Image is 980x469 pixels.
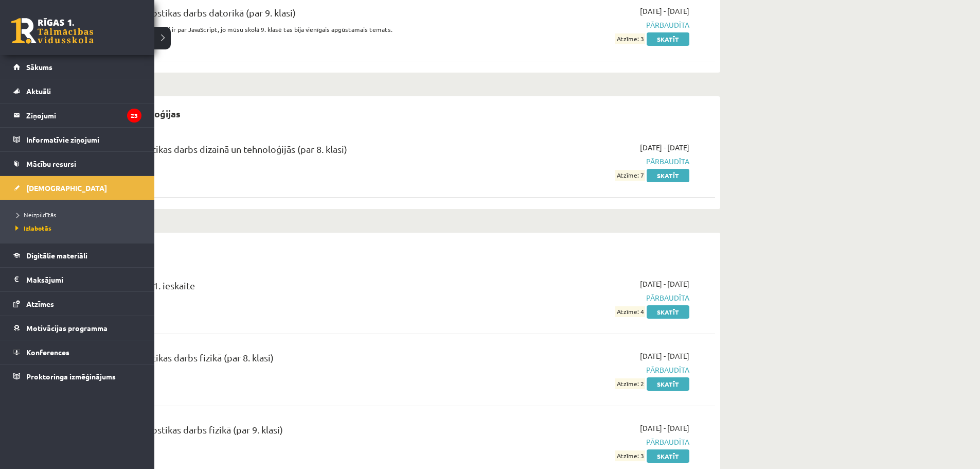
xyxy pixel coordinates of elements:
[77,142,480,161] div: 9.b klases diagnostikas darbs dizainā un tehnoloģijās (par 8. klasi)
[495,437,689,447] span: Pārbaudīta
[615,33,645,44] span: Atzīme: 3
[13,316,141,340] a: Motivācijas programma
[26,268,141,291] legend: Maksājumi
[640,6,689,16] span: [DATE] - [DATE]
[13,55,141,79] a: Sākums
[13,211,56,219] span: Neizpildītās
[495,364,689,375] span: Pārbaudīta
[26,86,51,96] span: Aktuāli
[13,268,141,291] a: Maksājumi
[13,79,141,103] a: Aktuāli
[26,103,141,127] legend: Ziņojumi
[77,25,480,34] p: Diagnostikas darbā visi jautājumi ir par JavaScript, jo mūsu skolā 9. klasē tas bija vienīgais ap...
[26,348,69,357] span: Konferences
[13,224,51,232] span: Izlabotās
[26,159,76,168] span: Mācību resursi
[640,279,689,289] span: [DATE] - [DATE]
[26,183,107,193] span: [DEMOGRAPHIC_DATA]
[640,142,689,153] span: [DATE] - [DATE]
[77,351,480,370] div: 9.b klases diagnostikas darbs fizikā (par 8. klasi)
[13,223,144,233] a: Izlabotās
[26,372,116,381] span: Proktoringa izmēģinājums
[615,378,645,389] span: Atzīme: 2
[26,299,54,308] span: Atzīmes
[13,244,141,267] a: Digitālie materiāli
[615,450,645,461] span: Atzīme: 3
[13,176,141,200] a: [DEMOGRAPHIC_DATA]
[495,156,689,167] span: Pārbaudīta
[13,128,141,151] a: Informatīvie ziņojumi
[495,20,689,30] span: Pārbaudīta
[647,449,689,463] a: Skatīt
[647,32,689,46] a: Skatīt
[640,351,689,361] span: [DATE] - [DATE]
[615,170,645,181] span: Atzīme: 7
[127,109,141,123] i: 23
[615,306,645,317] span: Atzīme: 4
[77,6,480,25] div: 10.a1 klases diagnostikas darbs datorikā (par 9. klasi)
[13,152,141,176] a: Mācību resursi
[13,292,141,316] a: Atzīmes
[13,103,141,127] a: Ziņojumi23
[640,423,689,433] span: [DATE] - [DATE]
[11,18,94,44] a: Rīgas 1. Tālmācības vidusskola
[647,305,689,319] a: Skatīt
[647,377,689,391] a: Skatīt
[13,364,141,388] a: Proktoringa izmēģinājums
[26,323,108,333] span: Motivācijas programma
[13,340,141,364] a: Konferences
[26,128,141,151] legend: Informatīvie ziņojumi
[26,251,87,260] span: Digitālie materiāli
[495,292,689,303] span: Pārbaudīta
[77,423,480,442] div: 10.a1 klases diagnostikas darbs fizikā (par 9. klasi)
[26,62,52,72] span: Sākums
[77,279,480,298] div: Fizika JK 9.b klase 1. ieskaite
[647,169,689,182] a: Skatīt
[13,210,144,219] a: Neizpildītās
